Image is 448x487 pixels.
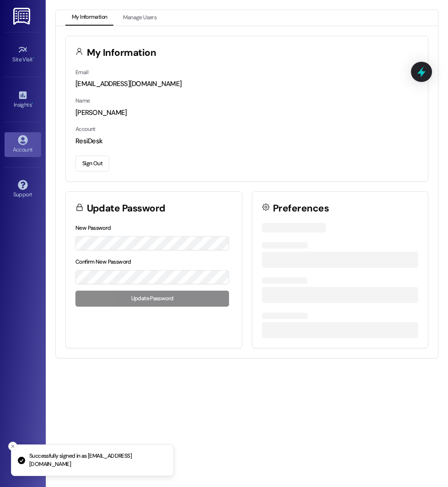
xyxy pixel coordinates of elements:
[87,48,156,58] h3: My Information
[5,177,41,202] a: Support
[75,258,131,265] label: Confirm New Password
[75,136,418,146] div: ResiDesk
[75,125,96,133] label: Account
[87,204,165,213] h3: Update Password
[5,132,41,157] a: Account
[33,55,34,61] span: •
[75,224,111,232] label: New Password
[75,97,90,104] label: Name
[65,10,113,26] button: My Information
[75,69,88,76] label: Email
[117,10,163,26] button: Manage Users
[29,452,166,468] p: Successfully signed in as [EMAIL_ADDRESS][DOMAIN_NAME]
[273,204,329,213] h3: Preferences
[13,8,32,25] img: ResiDesk Logo
[32,100,33,107] span: •
[8,442,17,451] button: Close toast
[5,87,41,112] a: Insights •
[75,79,418,89] div: [EMAIL_ADDRESS][DOMAIN_NAME]
[75,108,418,118] div: [PERSON_NAME]
[75,156,109,172] button: Sign Out
[5,42,41,67] a: Site Visit •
